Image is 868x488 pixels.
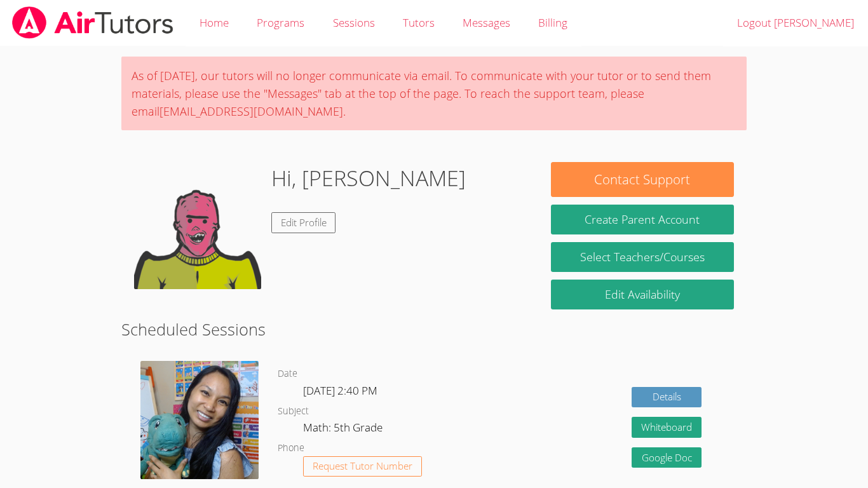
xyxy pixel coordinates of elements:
button: Contact Support [551,162,734,197]
dt: Date [278,366,297,382]
button: Create Parent Account [551,205,734,234]
button: Whiteboard [632,417,702,438]
a: Edit Profile [271,212,336,233]
dt: Phone [278,440,304,456]
a: Select Teachers/Courses [551,242,734,272]
img: default.png [134,162,261,289]
span: Request Tutor Number [313,461,412,471]
img: Untitled%20design%20(19).png [140,361,259,479]
dd: Math: 5th Grade [303,419,385,440]
button: Request Tutor Number [303,456,422,477]
dt: Subject [278,403,309,419]
span: Messages [463,15,510,30]
a: Edit Availability [551,280,734,309]
img: airtutors_banner-c4298cdbf04f3fff15de1276eac7730deb9818008684d7c2e4769d2f7ddbe033.png [11,6,175,39]
h2: Scheduled Sessions [121,317,747,341]
span: [DATE] 2:40 PM [303,383,377,398]
h1: Hi, [PERSON_NAME] [271,162,466,194]
a: Google Doc [632,447,702,468]
div: As of [DATE], our tutors will no longer communicate via email. To communicate with your tutor or ... [121,57,747,130]
a: Details [632,387,702,408]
